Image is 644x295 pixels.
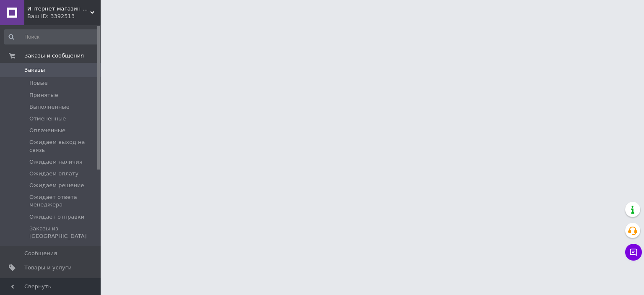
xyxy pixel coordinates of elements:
[24,264,72,272] span: Товары и услуги
[29,225,98,240] span: Заказы из [GEOGRAPHIC_DATA]
[29,115,66,123] span: Отмененные
[24,250,57,257] span: Сообщения
[29,103,70,111] span: Выполненные
[29,127,65,134] span: Оплаченные
[29,158,82,166] span: Ожидаем наличия
[27,5,90,13] span: Интернет-магазин "BaFY"
[24,52,84,60] span: Заказы и сообщения
[29,170,78,178] span: Ожидаем оплату
[625,244,642,261] button: Чат с покупателем
[29,138,98,154] span: Ожидаем выход на связь
[29,91,58,99] span: Принятые
[24,66,45,74] span: Заказы
[29,213,84,221] span: Ожидает отправки
[29,79,48,87] span: Новые
[27,13,101,20] div: Ваш ID: 3392513
[29,182,84,189] span: Ожидаем решение
[29,193,98,209] span: Ожидает ответа менеджера
[4,29,99,44] input: Поиск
